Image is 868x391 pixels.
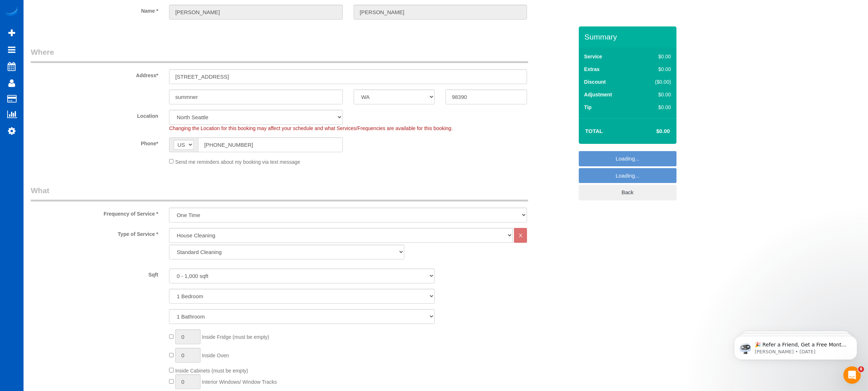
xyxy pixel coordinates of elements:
label: Location [25,110,164,120]
input: Phone* [198,137,343,152]
div: $0.00 [640,91,671,98]
input: First Name* [169,5,343,20]
iframe: Intercom notifications message [723,321,868,371]
label: Sqft [25,269,164,278]
img: Automaid Logo [4,7,19,17]
legend: Where [31,47,528,63]
span: Inside Oven [202,353,229,358]
input: Last Name* [354,5,527,20]
span: Inside Cabinets (must be empty) [175,368,248,374]
h3: Summary [585,33,673,41]
input: Zip Code* [446,90,527,104]
label: Address* [25,69,164,79]
label: Phone* [25,137,164,147]
span: Inside Fridge (must be empty) [202,334,269,340]
div: $0.00 [640,53,671,60]
label: Tip [584,104,592,111]
label: Extras [584,66,600,73]
div: ($0.00) [640,78,671,86]
div: $0.00 [640,66,671,73]
label: Type of Service * [25,228,164,238]
div: $0.00 [640,104,671,111]
label: Discount [584,78,606,86]
span: Interior Windows/ Window Tracks [202,379,277,385]
legend: What [31,185,528,201]
span: Changing the Location for this booking may affect your schedule and what Services/Frequencies are... [169,125,452,131]
a: Back [579,185,677,200]
span: 8 [858,366,864,372]
iframe: Intercom live chat [843,366,861,384]
span: Send me reminders about my booking via text message [175,159,300,165]
label: Adjustment [584,91,612,98]
input: City* [169,90,343,104]
label: Name * [25,5,164,14]
label: Service [584,53,602,60]
h4: $0.00 [635,128,670,134]
strong: Total [585,128,603,134]
label: Frequency of Service * [25,208,164,217]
